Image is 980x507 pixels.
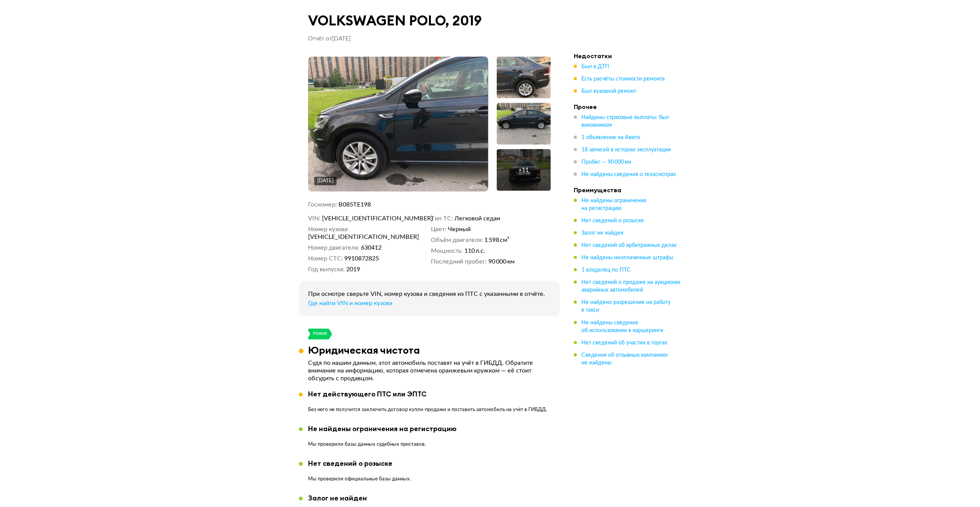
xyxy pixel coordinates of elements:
dt: Номер кузова [308,225,349,233]
dt: Номер двигателя [308,244,359,252]
span: [VEHICLE_IDENTIFICATION_NUMBER] [308,233,397,241]
span: Черный [448,225,471,233]
h3: Юридическая чистота [308,344,420,356]
span: Залог не найден [581,230,623,236]
span: Найдены страховые выплаты: был виновником [581,115,669,128]
span: Легковой седан [454,215,500,222]
p: Судя по нашим данным, этот автомобиль поставят на учёт в ГИБДД. Обратите внимание на информацию, ... [308,359,551,382]
span: [VEHICLE_IDENTIFICATION_NUMBER] [322,215,410,222]
p: Мы проверили официальные базы данных. [308,476,411,483]
span: Где найти VIN и номер кузова [308,300,392,306]
div: Не найдены ограничения на регистрацию [308,425,457,433]
span: Был в ДТП [581,64,609,69]
span: Пробег — 90 000 км [581,159,631,165]
div: Залог не найден [308,494,560,502]
dt: Номер СТС [308,255,343,262]
dt: Последний пробег [431,258,487,265]
p: Без него не получится заключить договор купли-продажи и поставить автомобиль на учёт в ГИБДД. [308,406,547,413]
h4: Прочее [574,103,682,111]
span: Не найдены сведения об использовании в каршеринге [581,320,663,333]
span: Не найдены ограничения на регистрацию [581,198,646,211]
div: Нет действующего ПТС или ЭПТС [308,390,547,398]
img: Main car [308,57,488,191]
h1: VOLKSWAGEN POLO, 2019 [308,12,551,29]
dt: Мощность [431,247,463,255]
span: Нет сведений об арбитражных делах [581,243,677,248]
p: Мы проверили базы данных судебных приставов. [308,441,457,448]
span: Есть расчёты стоимости ремонта [581,76,665,82]
dt: Цвет [431,225,446,233]
span: 630412 [361,244,382,252]
span: 110 л.с. [464,247,485,255]
div: [DATE] [317,178,333,185]
span: Не найдены сведения о техосмотрах [581,172,676,177]
span: Был кузовной ремонт [581,89,636,94]
span: Нет сведений о розыске [581,218,644,223]
span: Нет сведений об участии в торгах [581,340,667,346]
span: 1 владелец по ПТС [581,267,631,273]
span: Сведения об отзывных кампаниях не найдены [581,353,668,366]
span: 1 598 см³ [484,236,509,244]
dt: Госномер [308,201,337,208]
span: Нет сведений о продаже на аукционах аварийных автомобилей [581,280,680,293]
h4: Преимущества [574,186,682,194]
span: 2019 [346,265,360,273]
div: Нет сведений о розыске [308,459,411,468]
dt: Объём двигателя [431,236,483,244]
span: 90 000 км [488,258,514,265]
span: Не найдены неоплаченные штрафы [581,255,673,260]
dt: Год выпуска [308,265,345,273]
span: Не найдено разрешение на работу в такси [581,300,670,313]
span: 9910872825 [344,255,379,262]
dt: Тип ТС [431,215,453,222]
span: 18 записей в истории эксплуатации [581,147,671,153]
div: Новое [313,329,328,339]
dt: VIN [308,215,320,222]
p: Отчёт от [DATE] [308,35,351,43]
span: 1 объявление на Авито [581,135,640,140]
div: + 11 [518,166,529,174]
span: В085ТЕ198 [338,201,371,208]
h4: Недостатки [574,52,682,60]
p: При осмотре сверьте VIN, номер кузова и сведения из ПТС с указанными в отчёте. [308,290,551,298]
